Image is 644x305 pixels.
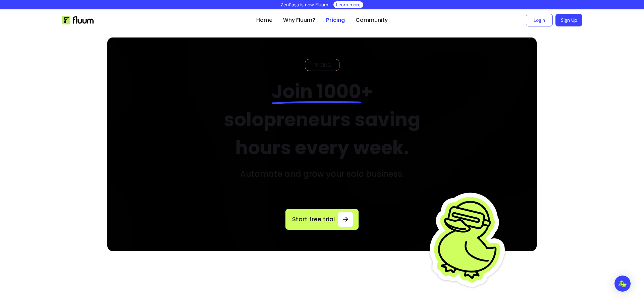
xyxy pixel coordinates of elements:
[283,16,315,24] a: Why Fluum?
[240,169,404,179] h3: Automate and grow your solo business.
[356,16,388,24] a: Community
[614,276,631,292] div: Open Intercom Messenger
[285,209,359,230] a: Start free trial
[555,14,582,26] a: Sign Up
[256,16,272,24] a: Home
[281,1,331,8] p: ZenPass is now Fluum !
[311,62,334,68] span: PRICING
[428,181,512,298] img: Fluum Duck sticker
[291,215,335,224] span: Start free trial
[62,16,94,24] img: Fluum Logo
[326,16,345,24] a: Pricing
[336,1,361,8] a: Learn more
[526,14,553,26] a: Login
[272,78,361,105] span: Join 1000
[209,78,436,162] h2: + solopreneurs saving hours every week.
